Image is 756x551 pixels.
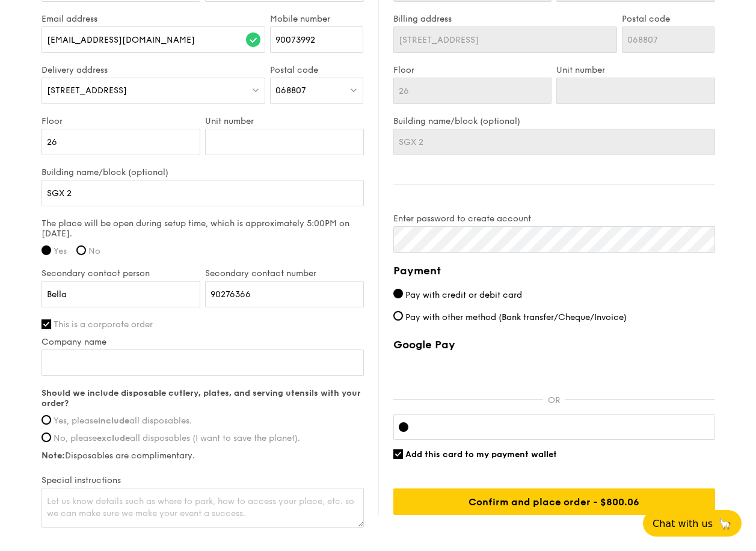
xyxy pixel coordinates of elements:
span: Pay with other method (Bank transfer/Cheque/Invoice) [405,312,627,322]
input: No [76,245,86,255]
label: Delivery address [41,65,266,75]
label: Unit number [556,65,715,75]
label: Secondary contact number [205,268,364,279]
input: Pay with other method (Bank transfer/Cheque/Invoice) [393,311,403,321]
span: No [88,246,100,256]
label: The place will be open during setup time, which is approximately 5:00PM on [DATE]. [41,218,364,239]
label: Unit number [205,116,364,126]
span: Yes, please all disposables. [54,416,192,426]
span: This is a corporate order [54,319,153,330]
label: Postal code [270,65,363,75]
input: No, pleaseexcludeall disposables (I want to save the planet). [41,432,51,442]
label: Floor [393,65,552,75]
label: Disposables are complimentary. [41,451,364,461]
input: Confirm and place order - $800.06 [393,488,715,515]
label: Email address [41,14,266,24]
span: No, please all disposables (I want to save the planet). [54,433,300,443]
label: Mobile number [270,14,363,24]
input: Yes [41,245,51,255]
input: Pay with credit or debit card [393,289,403,298]
span: 🦙 [718,517,732,531]
label: Postal code [622,14,715,24]
label: Billing address [393,14,617,24]
label: Building name/block (optional) [41,167,364,177]
label: Company name [41,337,364,347]
strong: Should we include disposable cutlery, plates, and serving utensils with your order? [41,388,361,408]
button: Chat with us🦙 [643,510,742,537]
span: Chat with us [653,518,713,529]
iframe: Secure card payment input frame [418,422,710,432]
img: icon-success.f839ccf9.svg [246,32,260,47]
p: OR [543,395,565,405]
label: Floor [41,116,200,126]
span: Pay with credit or debit card [405,290,522,300]
label: Google Pay [393,338,715,351]
input: This is a corporate order [41,319,51,329]
span: Yes [54,246,67,256]
span: Add this card to my payment wallet [405,449,557,460]
img: icon-dropdown.fa26e9f9.svg [251,85,260,94]
strong: exclude [97,433,130,443]
label: Building name/block (optional) [393,116,715,126]
span: [STREET_ADDRESS] [47,85,127,96]
span: 068807 [275,85,306,96]
label: Enter password to create account [393,214,715,224]
label: Secondary contact person [41,268,200,279]
label: Special instructions [41,475,364,485]
iframe: Secure payment button frame [393,359,715,385]
img: icon-dropdown.fa26e9f9.svg [349,85,358,94]
input: Yes, pleaseincludeall disposables. [41,415,51,425]
h4: Payment [393,262,715,279]
strong: include [98,416,129,426]
strong: Note: [41,451,65,461]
